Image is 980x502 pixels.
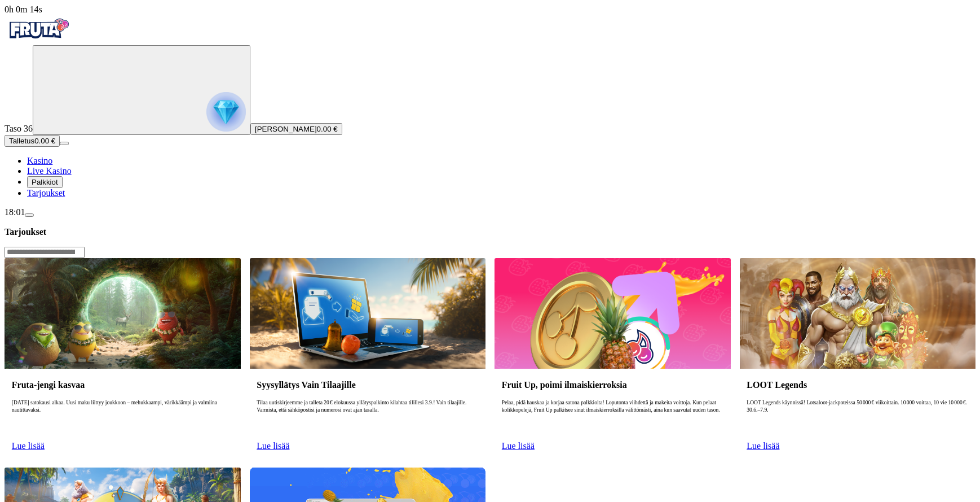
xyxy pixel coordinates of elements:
[747,379,968,390] h3: LOOT Legends
[12,441,45,451] a: Lue lisää
[5,247,85,258] input: Search
[317,125,338,133] span: 0.00 €
[5,226,975,237] h3: Tarjoukset
[5,5,42,14] span: user session time
[27,156,52,165] a: Kasino
[502,379,723,390] h3: Fruit Up, poimi ilmaiskierroksia
[206,92,246,132] img: reward progress
[9,137,34,145] span: Talletus
[27,166,72,176] a: Live Kasino
[5,15,975,198] nav: Primary
[255,125,317,133] span: [PERSON_NAME]
[257,399,478,435] p: Tilaa uutiskirjeemme ja talleta 20 € elokuussa yllätyspalkinto kilahtaa tilillesi 3.9.! Vain tila...
[502,441,535,451] a: Lue lisää
[5,207,25,217] span: 18:01
[27,188,65,198] a: Tarjoukset
[32,178,58,186] span: Palkkiot
[25,213,34,217] button: menu
[250,123,342,135] button: [PERSON_NAME]0.00 €
[250,258,486,368] img: Syysyllätys Vain Tilaajille
[34,137,55,145] span: 0.00 €
[257,379,478,390] h3: Syysyllätys Vain Tilaajille
[747,399,968,435] p: LOOT Legends käynnissä! Lotsaloot‑jackpoteissa 50 000 € viikoittain. 10 000 voittaa, 10 vie 10 00...
[740,258,976,368] img: LOOT Legends
[495,258,731,368] img: Fruit Up, poimi ilmaiskierroksia
[502,399,723,435] p: Pelaa, pidä hauskaa ja korjaa satona palkkioita! Loputonta viihdettä ja makeita voittoja. Kun pel...
[5,258,241,368] img: Fruta-jengi kasvaa
[257,441,289,451] a: Lue lisää
[747,441,779,451] a: Lue lisää
[5,35,72,45] a: Fruta
[5,135,60,147] button: Talletusplus icon0.00 €
[5,15,72,43] img: Fruta
[5,156,975,198] nav: Main menu
[27,176,63,188] button: Palkkiot
[60,142,69,145] button: menu
[12,379,233,390] h3: Fruta-jengi kasvaa
[33,45,250,135] button: reward progress
[12,399,233,435] p: [DATE] satokausi alkaa. Uusi maku liittyy joukkoon – mehukkaampi, värikkäämpi ja valmiina nautitt...
[5,124,33,133] span: Taso 36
